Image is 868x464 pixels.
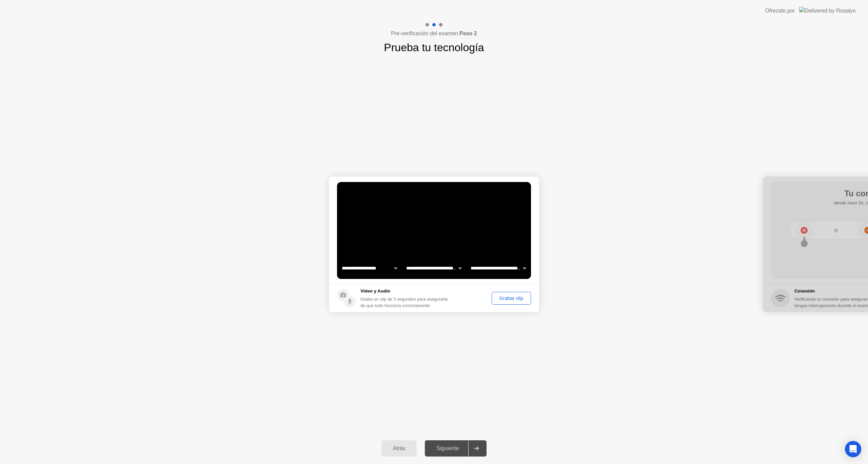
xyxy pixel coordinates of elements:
[381,440,417,457] button: Atrás
[845,441,861,457] div: Open Intercom Messenger
[391,29,477,38] h4: Pre-verificación del examen:
[469,261,527,275] select: Available microphones
[340,261,398,275] select: Available cameras
[427,445,468,451] div: Siguiente
[425,440,487,457] button: Siguiente
[360,288,451,295] h5: Vídeo y Audio
[384,39,484,56] h1: Prueba tu tecnología
[492,292,531,305] button: Grabar clip
[799,7,856,15] img: Delivered by Rosalyn
[494,296,529,301] div: Grabar clip
[405,261,463,275] select: Available speakers
[383,445,415,451] div: Atrás
[360,296,451,309] div: Graba un clip de 5 segundos para asegurarte de que todo funciona correctamente
[765,7,795,15] div: Ofrecido por
[459,31,477,36] b: Paso 2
